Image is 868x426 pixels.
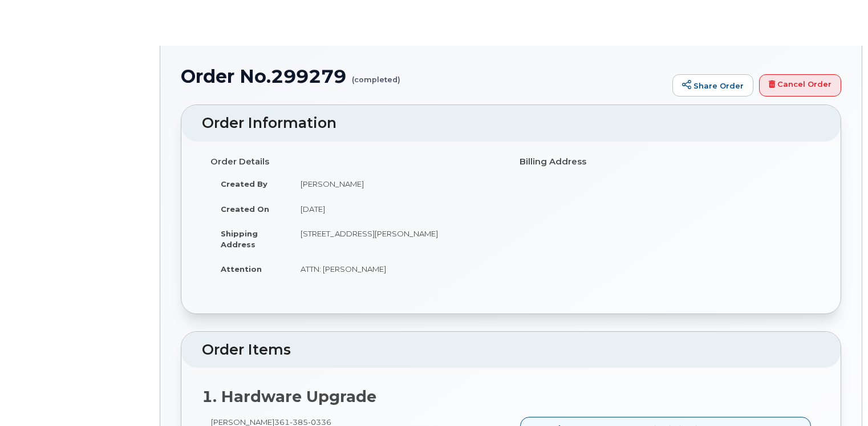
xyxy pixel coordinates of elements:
strong: 1. Hardware Upgrade [202,387,376,406]
a: Cancel Order [759,74,841,97]
td: [STREET_ADDRESS][PERSON_NAME] [290,221,502,256]
h1: Order No.299279 [181,66,667,86]
h4: Billing Address [520,157,812,167]
h2: Order Items [202,342,820,358]
td: [PERSON_NAME] [290,171,502,196]
strong: Created On [221,204,269,214]
a: Share Order [672,74,753,97]
h2: Order Information [202,115,820,131]
small: (completed) [352,66,400,84]
h4: Order Details [210,157,502,167]
td: [DATE] [290,196,502,222]
strong: Shipping Address [221,229,258,249]
strong: Attention [221,264,262,274]
strong: Created By [221,179,267,188]
td: ATTN: [PERSON_NAME] [290,256,502,282]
